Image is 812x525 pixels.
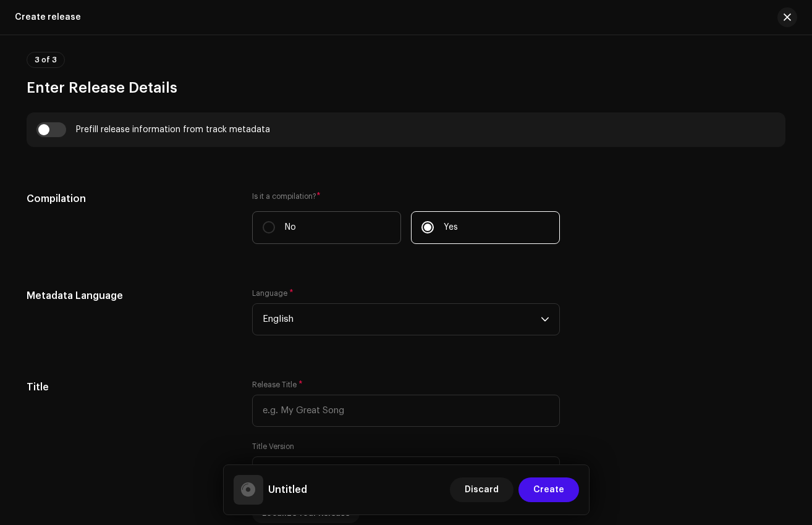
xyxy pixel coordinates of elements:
[518,477,579,502] button: Create
[263,304,541,335] span: English
[533,477,564,502] span: Create
[27,380,232,395] h5: Title
[27,78,785,98] h3: Enter Release Details
[252,191,560,201] label: Is it a compilation?
[252,442,294,451] label: Title Version
[450,477,514,502] button: Discard
[252,288,294,298] label: Language
[465,477,499,502] span: Discard
[252,380,303,390] label: Release Title
[252,395,560,427] input: e.g. My Great Song
[252,456,560,489] input: e.g. Live, Remix, Remastered
[27,191,232,206] h5: Compilation
[76,125,270,135] div: Prefill release information from track metadata
[541,304,549,335] div: dropdown trigger
[268,482,307,497] h5: Untitled
[27,288,232,303] h5: Metadata Language
[285,221,296,234] p: No
[444,221,458,234] p: Yes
